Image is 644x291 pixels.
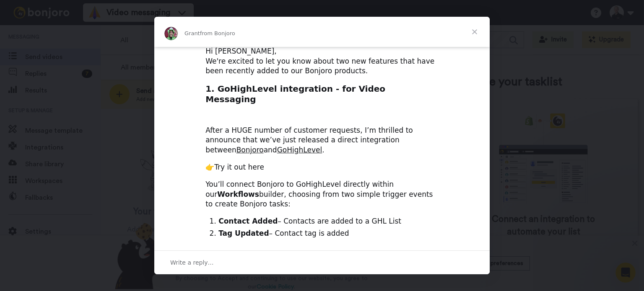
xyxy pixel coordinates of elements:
b: Workflows [217,190,259,198]
b: Contact Added [218,217,278,225]
img: Profile image for Grant [164,27,178,40]
div: 👉 [205,162,439,173]
b: Tag Updated [218,229,269,237]
div: You’ll connect Bonjoro to GoHighLevel directly within our builder, choosing from two simple trigg... [205,180,439,209]
a: Try it out here [214,163,264,171]
li: – Contacts are added to a GHL List [218,216,439,227]
div: Hi [PERSON_NAME], We're excited to let you know about two new features that have been recently ad... [205,46,439,76]
a: Bonjoro [236,146,264,154]
h2: 1. GoHighLevel integration - for Video Messaging [205,83,439,109]
span: Write a reply… [170,257,214,268]
span: Close [460,17,490,47]
a: GoHighLevel [277,146,322,154]
li: – Contact tag is added [218,229,439,239]
span: from Bonjoro [200,30,235,36]
div: Open conversation and reply [154,250,490,274]
div: After a HUGE number of customer requests, I’m thrilled to announce that we’ve just released a dir... [205,116,439,155]
span: Grant [184,30,200,36]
